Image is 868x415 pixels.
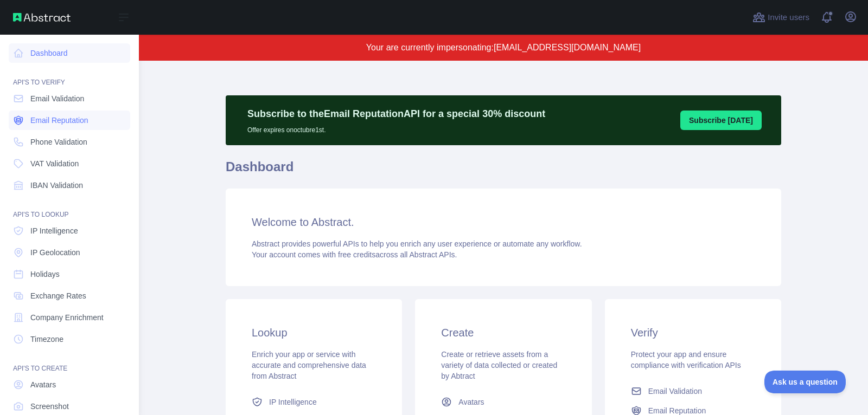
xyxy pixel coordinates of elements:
span: Your account comes with across all Abstract APIs. [252,250,457,259]
a: Phone Validation [9,132,130,152]
div: API'S TO LOOKUP [9,197,130,219]
a: Exchange Rates [9,286,130,306]
iframe: Toggle Customer Support [764,371,846,393]
span: Avatars [30,379,56,390]
span: Create or retrieve assets from a variety of data collected or created by Abtract [441,350,557,380]
a: Dashboard [9,43,130,63]
a: Email Validation [627,381,759,401]
button: Subscribe [DATE] [680,111,762,130]
a: IP Intelligence [9,221,130,241]
p: Offer expires on octubre 1st. [247,121,545,134]
span: Phone Validation [30,137,87,147]
span: Company Enrichment [30,312,104,323]
span: Avatars [458,397,484,407]
span: IP Intelligence [269,397,317,407]
a: VAT Validation [9,154,130,173]
span: Screenshot [30,401,69,412]
span: IBAN Validation [30,180,83,191]
span: Holidays [30,269,60,280]
h3: Verify [631,325,755,340]
p: Subscribe to the Email Reputation API for a special 30 % discount [247,106,545,121]
span: Email Reputation [30,115,88,126]
span: Enrich your app or service with accurate and comprehensive data from Abstract [252,350,366,380]
div: API'S TO VERIFY [9,65,130,87]
h3: Create [441,325,565,340]
a: Timezone [9,329,130,349]
span: free credits [338,250,375,259]
h3: Welcome to Abstract. [252,215,755,230]
h3: Lookup [252,325,376,340]
span: Email Validation [648,386,702,397]
span: Timezone [30,334,63,345]
a: IP Intelligence [247,392,380,412]
a: Avatars [437,392,570,412]
img: Abstract API [13,13,71,22]
span: Abstract provides powerful APIs to help you enrich any user experience or automate any workflow. [252,239,582,248]
span: Protect your app and ensure compliance with verification APIs [631,350,741,369]
span: IP Intelligence [30,225,78,236]
span: [EMAIL_ADDRESS][DOMAIN_NAME] [494,43,641,52]
span: Email Validation [30,93,84,104]
button: Invite users [750,9,812,26]
a: IP Geolocation [9,243,130,262]
a: Holidays [9,264,130,284]
span: Exchange Rates [30,290,86,301]
span: Invite users [768,11,809,24]
span: IP Geolocation [30,247,80,258]
div: API'S TO CREATE [9,351,130,373]
a: Email Reputation [9,111,130,130]
span: Your are currently impersonating: [366,43,494,52]
a: IBAN Validation [9,176,130,195]
a: Avatars [9,375,130,394]
a: Company Enrichment [9,308,130,327]
h1: Dashboard [226,158,781,184]
span: VAT Validation [30,158,79,169]
a: Email Validation [9,89,130,108]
